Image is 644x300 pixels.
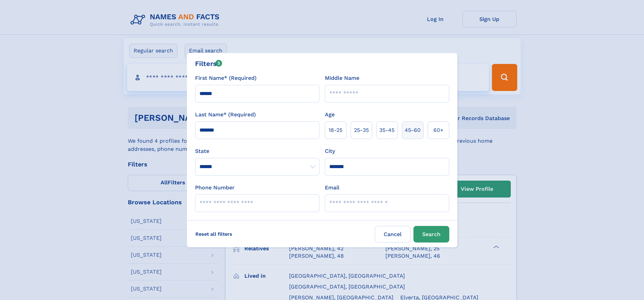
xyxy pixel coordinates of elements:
span: 35‑45 [379,126,395,134]
label: Reset all filters [191,226,237,242]
button: Search [413,226,449,243]
label: First Name* (Required) [195,74,257,82]
label: Middle Name [325,74,359,82]
span: 60+ [433,126,444,134]
label: Cancel [375,226,411,243]
label: State [195,147,319,155]
label: Last Name* (Required) [195,111,256,119]
div: Filters [195,59,222,69]
span: 25‑35 [354,126,369,134]
label: Phone Number [195,184,235,192]
label: Email [325,184,339,192]
label: Age [325,111,335,119]
span: 18‑25 [329,126,342,134]
label: City [325,147,335,155]
span: 45‑60 [405,126,421,134]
